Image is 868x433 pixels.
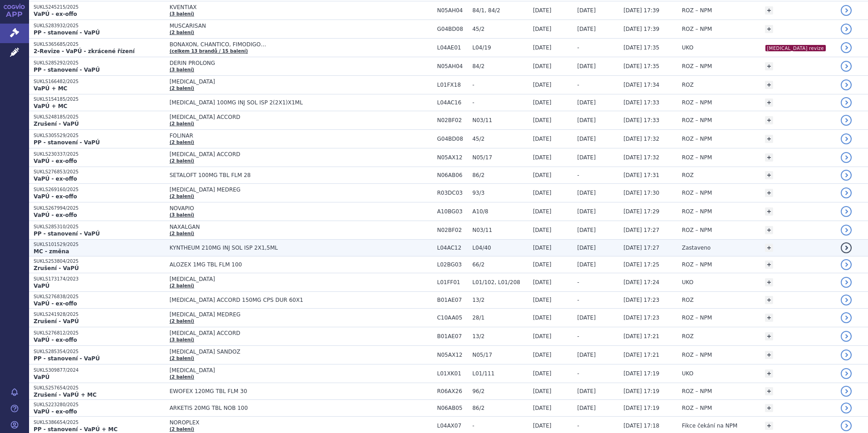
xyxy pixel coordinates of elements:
span: [DATE] [533,208,552,215]
span: EWOFEX 120MG TBL FLM 30 [169,388,396,394]
span: SETALOFT 100MG TBL FLM 28 [169,172,396,178]
a: + [765,278,773,286]
a: detail [841,349,852,360]
span: G04BD08 [437,26,468,32]
span: N02BF02 [437,227,468,233]
span: [DATE] [533,44,552,51]
p: SUKLS267994/2025 [34,205,165,212]
span: N05AH04 [437,7,468,14]
span: [DATE] [577,7,596,14]
span: [DATE] 17:32 [623,136,659,142]
span: NOVAPIO [169,205,396,212]
span: N05AH04 [437,63,468,69]
span: ROZ – NPM [682,352,712,358]
p: SUKLS276853/2025 [34,169,165,175]
a: + [765,422,773,430]
span: ROZ – NPM [682,26,712,32]
strong: VaPÚ - ex-offo [34,408,77,415]
span: [DATE] [533,26,552,32]
span: [DATE] [533,405,552,411]
span: [DATE] [577,26,596,32]
span: R03DC03 [437,190,468,196]
span: ROZ – NPM [682,63,712,69]
a: + [765,296,773,304]
span: [DATE] [577,136,596,142]
a: + [765,226,773,234]
span: [DATE] [533,117,552,123]
span: [DATE] [577,227,596,233]
span: KYNTHEUM 210MG INJ SOL ISP 2X1,5ML [169,245,396,251]
p: SUKLS285292/2025 [34,60,165,66]
p: SUKLS386654/2025 [34,419,165,426]
strong: VaPÚ - ex-offo [34,158,77,164]
span: ROZ – NPM [682,117,712,123]
a: detail [841,115,852,126]
span: ALOZEX 1MG TBL FLM 100 [169,261,396,268]
span: NAXALGAN [169,224,396,230]
strong: VaPÚ + MC [34,103,67,109]
span: [DATE] [533,82,552,88]
span: N06AB06 [437,172,468,178]
span: 45/2 [472,136,528,142]
span: [MEDICAL_DATA] ACCORD [169,151,396,157]
span: [DATE] [577,315,596,321]
span: [DATE] 17:27 [623,227,659,233]
a: (2 balení) [169,86,194,91]
span: [DATE] [577,63,596,69]
strong: VaPÚ - ex-offo [34,212,77,218]
p: SUKLS154185/2025 [34,96,165,103]
span: B01AE07 [437,333,468,340]
a: detail [841,403,852,413]
a: + [765,351,773,359]
a: detail [841,42,852,53]
span: N05AX12 [437,352,468,358]
span: [DATE] [533,7,552,14]
a: detail [841,5,852,16]
a: (2 balení) [169,231,194,236]
span: - [577,172,579,178]
span: [MEDICAL_DATA] ACCORD 150MG CPS DUR 60X1 [169,297,396,303]
span: - [472,423,528,429]
span: C10AA05 [437,315,468,321]
span: L01FX18 [437,82,468,88]
strong: Zrušení - VaPÚ [34,121,79,127]
span: ROZ [682,297,694,303]
span: 86/2 [472,172,528,178]
span: G04BD08 [437,136,468,142]
a: (3 balení) [169,11,194,16]
p: SUKLS166482/2025 [34,79,165,85]
span: L04/40 [472,245,528,251]
a: + [765,207,773,216]
p: SUKLS285354/2025 [34,349,165,355]
strong: PP - stanovení - VaPÚ [34,67,100,73]
p: SUKLS241928/2025 [34,311,165,318]
a: detail [841,79,852,90]
span: L04/19 [472,44,528,51]
a: detail [841,206,852,217]
a: + [765,81,773,89]
p: SUKLS365685/2025 [34,41,165,48]
span: - [472,99,528,106]
span: 45/2 [472,26,528,32]
span: NOROPLEX [169,419,396,426]
a: detail [841,133,852,144]
a: detail [841,331,852,342]
span: [DATE] 17:33 [623,117,659,123]
a: + [765,332,773,340]
a: + [765,135,773,143]
a: detail [841,295,852,305]
span: [DATE] [577,208,596,215]
span: N02BF02 [437,117,468,123]
span: B01AE07 [437,297,468,303]
span: [DATE] [533,227,552,233]
a: detail [841,24,852,34]
span: FOLINAR [169,133,396,139]
a: detail [841,312,852,323]
span: [DATE] 17:39 [623,7,659,14]
a: + [765,98,773,107]
span: [DATE] 17:23 [623,315,659,321]
a: detail [841,187,852,198]
a: + [765,244,773,252]
strong: 2-Revize - VaPÚ - zkrácené řízení [34,48,135,54]
span: [DATE] [577,154,596,161]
